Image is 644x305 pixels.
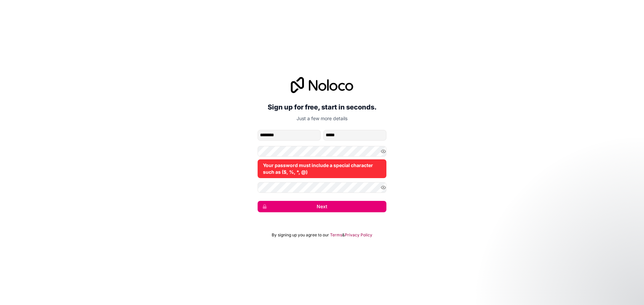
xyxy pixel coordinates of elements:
[272,232,329,238] span: By signing up you agree to our
[323,130,386,141] input: family-name
[258,146,386,157] input: Password
[342,232,345,238] span: &
[258,115,386,122] p: Just a few more details
[258,130,321,141] input: given-name
[258,201,386,212] button: Next
[258,159,386,178] div: Your password must include a special character such as ($, %, *, @)
[330,232,342,238] a: Terms
[510,255,644,302] iframe: Intercom notifications message
[258,101,386,113] h2: Sign up for free, start in seconds.
[345,232,372,238] a: Privacy Policy
[258,182,386,193] input: Confirm password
